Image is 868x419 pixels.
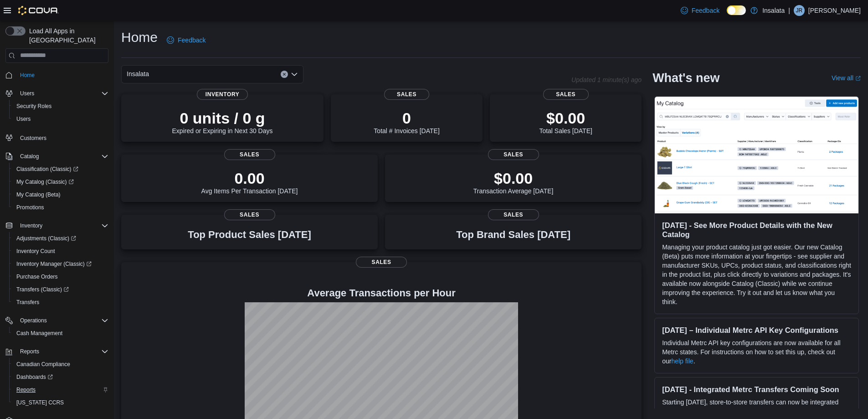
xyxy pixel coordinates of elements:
span: Home [16,69,108,81]
span: Operations [16,315,108,326]
a: Adjustments (Classic) [9,232,112,245]
button: Catalog [16,151,42,162]
button: Operations [2,314,112,327]
span: Dashboards [13,372,108,383]
a: My Catalog (Classic) [9,176,112,188]
p: Individual Metrc API key configurations are now available for all Metrc states. For instructions ... [662,338,851,366]
span: Classification (Classic) [13,164,108,175]
a: Feedback [677,1,723,20]
span: Inventory [16,220,108,231]
span: [US_STATE] CCRS [16,399,64,406]
a: Classification (Classic) [9,163,112,176]
p: Managing your product catalog just got easier. Our new Catalog (Beta) puts more information at yo... [662,243,851,306]
span: Cash Management [16,330,62,337]
h3: Top Brand Sales [DATE] [456,229,570,240]
span: Purchase Orders [13,271,108,282]
button: Operations [16,315,51,326]
span: Load All Apps in [GEOGRAPHIC_DATA] [26,26,108,45]
button: Users [16,88,38,99]
span: Feedback [692,6,719,15]
span: Sales [488,149,539,160]
span: Cash Management [13,328,108,339]
p: Updated 1 minute(s) ago [571,76,642,83]
span: Transfers [13,297,108,308]
a: View allExternal link [832,74,861,82]
span: Inventory [197,89,248,100]
h3: [DATE] - See More Product Details with the New Catalog [662,221,851,239]
span: Classification (Classic) [16,166,78,173]
button: Reports [16,346,43,357]
span: Adjustments (Classic) [16,235,76,242]
a: Inventory Manager (Classic) [13,259,95,269]
button: Clear input [281,71,288,78]
a: [US_STATE] CCRS [13,397,67,408]
a: Adjustments (Classic) [13,233,80,244]
div: Transaction Average [DATE] [473,169,554,195]
div: Total Sales [DATE] [539,109,592,134]
span: Customers [20,134,46,142]
span: Reports [16,346,108,357]
button: Catalog [2,150,112,163]
span: Reports [16,386,36,393]
span: Sales [488,209,539,220]
span: Transfers (Classic) [13,284,108,295]
span: Sales [384,89,430,100]
a: Transfers [708,408,735,415]
p: 0 [374,109,439,127]
h3: [DATE] - Integrated Metrc Transfers Coming Soon [662,385,851,394]
p: 0.00 [201,169,298,187]
span: Adjustments (Classic) [13,233,108,244]
span: Washington CCRS [13,397,108,408]
button: [US_STATE] CCRS [9,396,112,409]
span: Feedback [178,36,205,45]
span: My Catalog (Beta) [16,191,61,198]
button: Open list of options [291,71,298,78]
a: Reports [13,384,39,395]
span: Operations [20,317,47,324]
span: Users [16,88,108,99]
button: Purchase Orders [9,270,112,283]
span: Sales [543,89,589,100]
span: Inventory Count [16,248,55,255]
button: Reports [9,383,112,396]
p: $0.00 [473,169,554,187]
h2: What's new [652,71,719,85]
span: Sales [224,209,275,220]
a: My Catalog (Classic) [13,176,77,187]
span: My Catalog (Beta) [13,189,108,200]
p: [PERSON_NAME] [808,5,861,16]
a: Security Roles [13,101,55,112]
div: Expired or Expiring in Next 30 Days [172,109,273,134]
a: My Catalog (Beta) [13,189,64,200]
span: My Catalog (Classic) [16,178,74,186]
a: help file [671,357,693,365]
span: Security Roles [13,101,108,112]
div: Total # Invoices [DATE] [374,109,439,134]
button: Customers [2,131,112,144]
button: Promotions [9,201,112,214]
a: Transfers (Classic) [9,283,112,296]
span: Promotions [13,202,108,213]
h3: [DATE] – Individual Metrc API Key Configurations [662,326,851,335]
span: Promotions [16,204,44,211]
p: $0.00 [539,109,592,127]
button: Home [2,68,112,82]
a: Dashboards [13,372,56,383]
div: Avg Items Per Transaction [DATE] [201,169,298,195]
button: Canadian Compliance [9,358,112,371]
span: Inventory [20,222,42,229]
span: Inventory Manager (Classic) [16,260,92,268]
button: Reports [2,345,112,358]
span: JR [796,5,803,16]
a: Inventory Count [13,246,59,257]
button: Inventory [2,219,112,232]
a: Classification (Classic) [13,164,82,175]
span: Canadian Compliance [16,361,70,368]
p: Insalata [762,5,785,16]
img: Cova [18,6,59,15]
button: Users [9,113,112,125]
button: Users [2,87,112,100]
input: Dark Mode [727,5,746,15]
span: Transfers [16,299,39,306]
span: Reports [20,348,39,355]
